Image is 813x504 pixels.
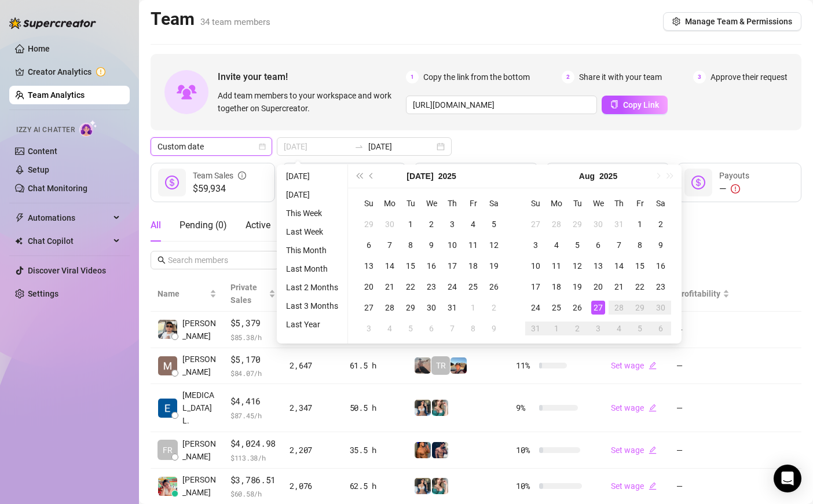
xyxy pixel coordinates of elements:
[182,437,217,463] span: [PERSON_NAME]
[546,214,567,235] td: 2025-07-28
[432,442,448,458] img: Axel
[487,217,501,231] div: 5
[579,165,595,188] button: Choose a month
[731,184,740,193] span: exclamation-circle
[281,169,343,183] li: [DATE]
[28,232,110,250] span: Chat Copilot
[654,301,668,315] div: 30
[358,276,379,297] td: 2025-07-20
[424,301,438,315] div: 30
[649,482,657,490] span: edit
[200,17,270,27] span: 34 team members
[368,140,434,153] input: End date
[650,193,671,214] th: Sa
[611,445,657,455] a: Set wageedit
[529,301,543,315] div: 24
[407,165,433,188] button: Choose a month
[567,297,588,318] td: 2025-08-26
[362,238,376,252] div: 6
[487,301,501,315] div: 2
[383,301,397,315] div: 28
[436,359,446,372] span: TR
[649,446,657,454] span: edit
[525,318,546,339] td: 2025-08-31
[424,280,438,294] div: 23
[612,217,626,231] div: 31
[612,322,626,335] div: 4
[591,238,605,252] div: 6
[650,235,671,255] td: 2025-08-09
[650,297,671,318] td: 2025-08-30
[406,71,419,83] span: 1
[281,206,343,220] li: This Week
[28,266,106,275] a: Discover Viral Videos
[230,367,276,379] span: $ 84.07 /h
[463,235,484,255] td: 2025-07-11
[633,217,647,231] div: 1
[445,301,459,315] div: 31
[466,259,480,273] div: 18
[445,280,459,294] div: 24
[415,400,431,416] img: Katy
[591,301,605,315] div: 27
[649,361,657,370] span: edit
[550,259,563,273] div: 11
[28,209,110,227] span: Automations
[165,176,179,189] span: dollar-circle
[404,280,418,294] div: 22
[28,147,57,156] a: Content
[180,218,227,232] div: Pending ( 0 )
[421,297,442,318] td: 2025-07-30
[379,297,400,318] td: 2025-07-28
[438,165,456,188] button: Choose a year
[442,235,463,255] td: 2025-07-10
[400,235,421,255] td: 2025-07-08
[421,318,442,339] td: 2025-08-06
[693,71,706,83] span: 3
[151,276,224,312] th: Name
[588,318,609,339] td: 2025-09-03
[230,283,257,305] span: Private Sales
[158,320,177,339] img: Rick Gino Tarce…
[404,301,418,315] div: 29
[246,220,270,231] span: Active
[281,317,343,331] li: Last Year
[487,259,501,273] div: 19
[516,359,534,372] span: 11 %
[442,193,463,214] th: Th
[525,255,546,276] td: 2025-08-10
[711,71,788,83] span: Approve their request
[415,442,431,458] img: JG
[442,318,463,339] td: 2025-08-07
[379,318,400,339] td: 2025-08-04
[354,142,364,151] span: swap-right
[588,297,609,318] td: 2025-08-27
[529,217,543,231] div: 27
[281,225,343,239] li: Last Week
[362,301,376,315] div: 27
[609,318,629,339] td: 2025-09-04
[570,217,584,231] div: 29
[487,238,501,252] div: 12
[484,235,504,255] td: 2025-07-12
[591,259,605,273] div: 13
[629,235,650,255] td: 2025-08-08
[463,276,484,297] td: 2025-07-25
[28,90,85,100] a: Team Analytics
[383,217,397,231] div: 30
[609,193,629,214] th: Th
[629,193,650,214] th: Fr
[463,193,484,214] th: Fr
[610,100,618,108] span: copy
[281,299,343,313] li: Last 3 Months
[15,237,23,245] img: Chat Copilot
[654,322,668,335] div: 6
[611,403,657,412] a: Set wageedit
[28,184,87,193] a: Chat Monitoring
[379,193,400,214] th: Mo
[379,214,400,235] td: 2025-06-30
[588,235,609,255] td: 2025-08-06
[442,276,463,297] td: 2025-07-24
[350,401,401,414] div: 50.5 h
[550,301,563,315] div: 25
